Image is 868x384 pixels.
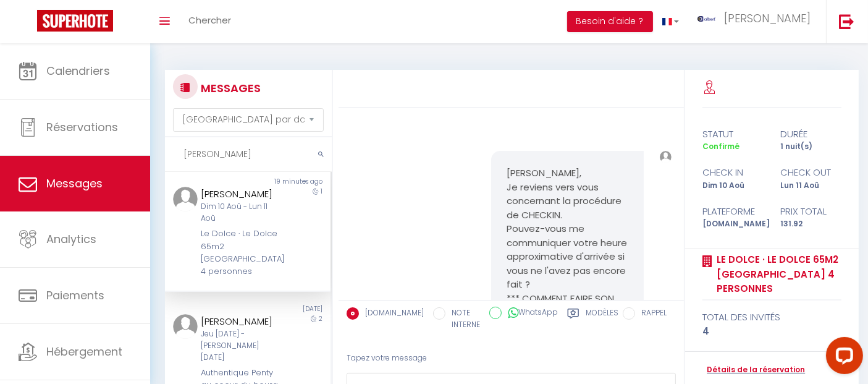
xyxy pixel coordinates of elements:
input: Rechercher un mot clé [165,137,332,172]
img: ... [173,187,198,211]
div: 1 nuit(s) [772,141,849,153]
span: Hébergement [46,344,122,359]
div: durée [772,127,849,142]
a: Détails de la réservation [702,364,805,376]
p: [PERSON_NAME], [507,166,628,181]
img: Super Booking [37,10,113,32]
span: Calendriers [46,63,110,79]
span: Réservations [46,119,118,135]
div: 19 minutes ago [248,177,331,187]
img: ... [660,151,672,163]
div: Dim 10 Aoû - Lun 11 Aoû [201,201,281,224]
div: Le Dolce · Le Dolce 65m2 [GEOGRAPHIC_DATA] 4 personnes [201,228,281,278]
div: [PERSON_NAME] [201,314,281,329]
div: [PERSON_NAME] [201,187,281,202]
iframe: LiveChat chat widget [816,332,868,384]
div: 4 [702,324,841,339]
img: ... [697,16,716,22]
span: Analytics [46,231,96,247]
div: statut [694,127,772,142]
span: [PERSON_NAME] [724,11,811,26]
label: WhatsApp [502,307,558,320]
div: 131.92 [772,218,849,230]
div: [DOMAIN_NAME] [694,218,772,230]
label: Modèles [586,307,618,333]
span: Confirmé [702,141,739,151]
div: check in [694,165,772,180]
button: Besoin d'aide ? [567,11,653,32]
div: [DATE] [248,304,331,314]
h3: MESSAGES [198,74,261,102]
span: 2 [319,314,322,323]
p: Pouvez-vous me communiquer votre heure approximative d'arrivée si vous ne l'avez pas encore fait ? [507,222,628,292]
p: Je reviens vers vous concernant la procédure de CHECKIN. [507,181,628,223]
img: logout [839,14,854,29]
span: 1 [321,187,322,196]
div: total des invités [702,310,841,325]
label: [DOMAIN_NAME] [359,307,424,321]
div: Prix total [772,204,849,219]
div: Lun 11 Aoû [772,180,849,192]
a: Le Dolce · Le Dolce 65m2 [GEOGRAPHIC_DATA] 4 personnes [712,252,841,296]
div: Tapez votre message [347,343,676,373]
div: Jeu [DATE] - [PERSON_NAME] [DATE] [201,328,281,364]
label: RAPPEL [635,307,667,321]
span: Paiements [46,288,104,303]
img: ... [173,314,198,339]
span: Messages [46,176,103,191]
span: Chercher [188,14,231,27]
div: Dim 10 Aoû [694,180,772,192]
div: check out [772,165,849,180]
label: NOTE INTERNE [445,307,480,331]
div: Plateforme [694,204,772,219]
